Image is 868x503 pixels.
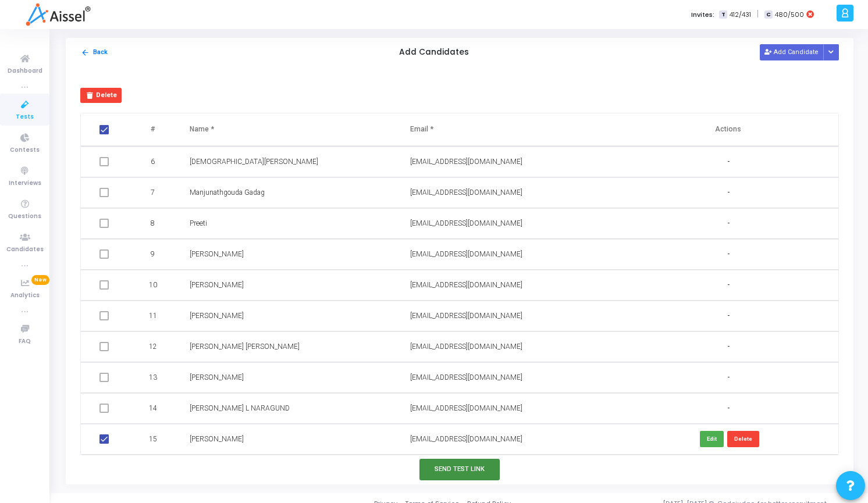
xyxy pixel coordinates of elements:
[149,372,157,383] span: 13
[10,291,40,301] span: Analytics
[410,435,522,443] span: [EMAIL_ADDRESS][DOMAIN_NAME]
[727,342,730,352] span: -
[190,343,300,351] span: [PERSON_NAME] [PERSON_NAME]
[26,3,90,26] img: logo
[727,431,759,447] button: Delete
[178,113,398,146] th: Name *
[727,157,730,167] span: -
[764,10,772,19] span: C
[700,431,724,447] button: Edit
[190,373,244,381] span: [PERSON_NAME]
[80,47,108,58] button: Back
[410,343,522,351] span: [EMAIL_ADDRESS][DOMAIN_NAME]
[410,158,522,166] span: [EMAIL_ADDRESS][DOMAIN_NAME]
[410,281,522,289] span: [EMAIL_ADDRESS][DOMAIN_NAME]
[727,249,730,259] span: -
[823,44,839,60] div: Button group with nested dropdown
[727,404,730,413] span: -
[190,435,244,443] span: [PERSON_NAME]
[410,404,522,412] span: [EMAIL_ADDRESS][DOMAIN_NAME]
[149,280,157,290] span: 10
[190,219,207,227] span: Preeti
[757,8,759,20] span: |
[149,311,157,321] span: 11
[10,145,40,155] span: Contests
[419,459,500,480] button: Send Test Link
[727,188,730,198] span: -
[151,187,155,198] span: 7
[410,188,522,197] span: [EMAIL_ADDRESS][DOMAIN_NAME]
[149,434,157,444] span: 15
[760,44,824,60] button: Add Candidate
[8,212,41,222] span: Questions
[727,280,730,290] span: -
[410,373,522,381] span: [EMAIL_ADDRESS][DOMAIN_NAME]
[151,218,155,229] span: 8
[81,48,90,57] mat-icon: arrow_back
[190,312,244,320] span: [PERSON_NAME]
[727,219,730,229] span: -
[9,179,41,188] span: Interviews
[719,10,727,19] span: T
[727,311,730,321] span: -
[730,10,751,20] span: 412/431
[190,404,290,412] span: [PERSON_NAME] L NARAGUND
[149,341,157,352] span: 12
[190,281,244,289] span: [PERSON_NAME]
[19,337,31,347] span: FAQ
[31,275,49,285] span: New
[399,48,469,58] h5: Add Candidates
[775,10,804,20] span: 480/500
[410,250,522,258] span: [EMAIL_ADDRESS][DOMAIN_NAME]
[151,249,155,259] span: 9
[190,188,265,197] span: Manjunathgouda Gadag
[190,158,318,166] span: [DEMOGRAPHIC_DATA][PERSON_NAME]
[149,403,157,413] span: 14
[80,88,122,103] button: Delete
[399,113,618,146] th: Email *
[190,250,244,258] span: [PERSON_NAME]
[130,113,179,146] th: #
[410,312,522,320] span: [EMAIL_ADDRESS][DOMAIN_NAME]
[410,219,522,227] span: [EMAIL_ADDRESS][DOMAIN_NAME]
[6,245,44,255] span: Candidates
[16,112,34,122] span: Tests
[727,373,730,383] span: -
[8,66,42,76] span: Dashboard
[618,113,838,146] th: Actions
[691,10,714,20] label: Invites:
[151,156,155,167] span: 6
